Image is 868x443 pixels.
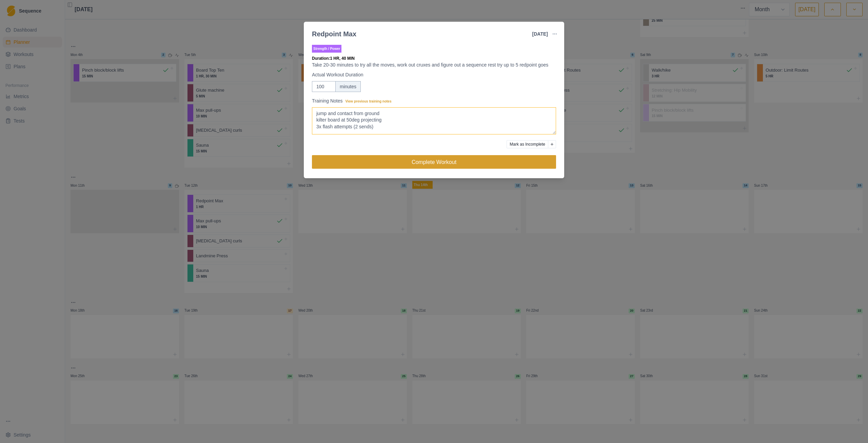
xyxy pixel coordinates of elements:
[532,31,548,38] p: [DATE]
[346,99,392,103] span: View previous training notes
[312,155,556,169] button: Complete Workout
[312,55,556,61] p: Duration: 1 HR, 40 MIN
[548,140,556,148] button: Add reason
[312,97,552,105] label: Training Notes
[312,29,356,39] div: Redpoint Max
[507,140,548,148] button: Mark as Incomplete
[312,45,341,53] p: Strength / Power
[335,81,361,92] div: minutes
[312,71,552,78] label: Actual Workout Duration
[312,61,556,69] p: Take 20-30 minutes to try all the moves, work out cruxes and figure out a sequence rest try up to...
